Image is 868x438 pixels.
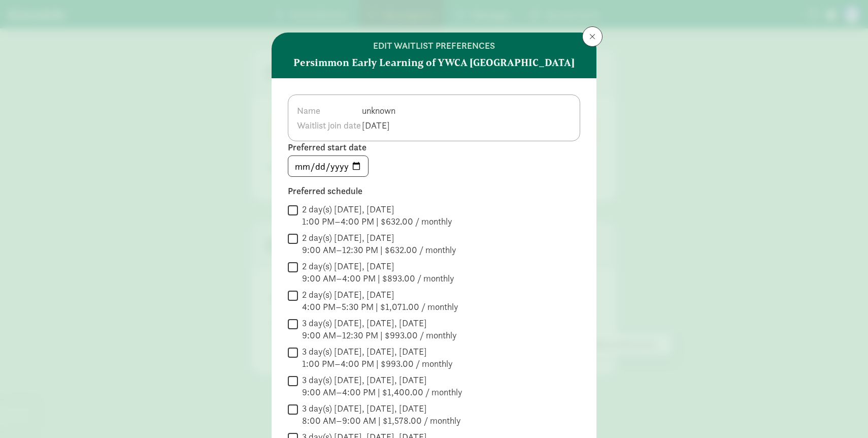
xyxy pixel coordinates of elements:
label: Preferred start date [288,141,580,153]
div: 2 day(s) [DATE], [DATE] [302,260,454,272]
th: Waitlist join date [296,118,361,133]
td: [DATE] [361,118,396,133]
div: 1:00 PM–4:00 PM | $632.00 / monthly [302,215,452,228]
div: 2 day(s) [DATE], [DATE] [302,203,452,215]
h6: edit waitlist preferences [373,41,495,51]
strong: Persimmon Early Learning of YWCA [GEOGRAPHIC_DATA] [293,55,575,70]
div: 9:00 AM–12:30 PM | $993.00 / monthly [302,329,457,341]
label: Preferred schedule [288,185,580,197]
div: 3 day(s) [DATE], [DATE], [DATE] [302,402,461,415]
div: 3 day(s) [DATE], [DATE], [DATE] [302,317,457,329]
div: 1:00 PM–4:00 PM | $993.00 / monthly [302,358,453,370]
td: unknown [361,103,396,118]
th: Name [296,103,361,118]
div: 9:00 AM–4:00 PM | $1,400.00 / monthly [302,386,462,398]
div: 3 day(s) [DATE], [DATE], [DATE] [302,374,462,386]
div: 3 day(s) [DATE], [DATE], [DATE] [302,346,453,358]
div: 2 day(s) [DATE], [DATE] [302,232,456,244]
div: 2 day(s) [DATE], [DATE] [302,289,458,301]
div: 4:00 PM–5:30 PM | $1,071.00 / monthly [302,301,458,313]
div: 9:00 AM–12:30 PM | $632.00 / monthly [302,244,456,256]
div: 8:00 AM–9:00 AM | $1,578.00 / monthly [302,415,461,427]
div: 9:00 AM–4:00 PM | $893.00 / monthly [302,272,454,285]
